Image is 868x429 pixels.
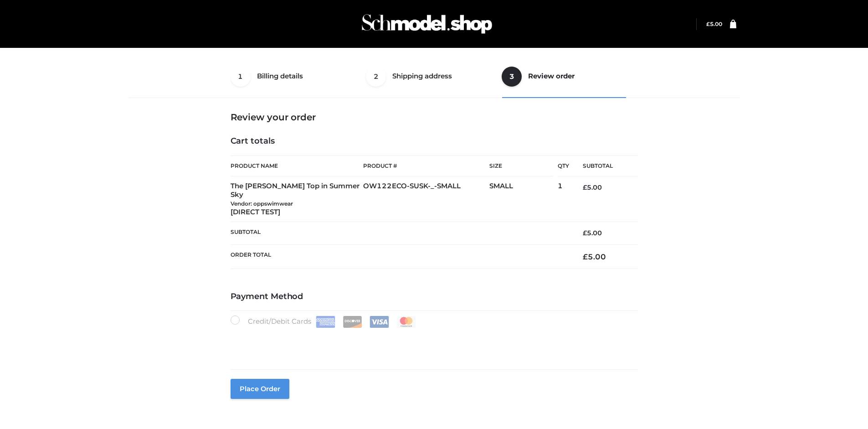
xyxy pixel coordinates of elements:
img: Mastercard [396,316,416,328]
img: Amex [316,316,335,328]
label: Credit/Debit Cards [231,315,417,328]
th: Product Name [231,155,364,176]
td: SMALL [489,176,558,222]
img: Discover [343,316,362,328]
th: Product # [363,155,489,176]
small: Vendor: oppswimwear [231,200,293,207]
span: £ [583,252,588,261]
bdi: 5.00 [583,252,606,261]
span: £ [706,21,710,27]
bdi: 5.00 [583,183,602,191]
th: Order Total [231,244,570,269]
th: Qty [558,155,569,176]
td: The [PERSON_NAME] Top in Summer Sky [DIRECT TEST] [231,176,364,222]
iframe: Secure payment input frame [229,326,636,359]
span: £ [583,229,587,237]
bdi: 5.00 [583,229,602,237]
td: 1 [558,176,569,222]
th: Subtotal [569,156,637,176]
img: Visa [370,316,389,328]
td: OW122ECO-SUSK-_-SMALL [363,176,489,222]
a: £5.00 [706,21,722,27]
h3: Review your order [231,112,638,123]
button: Place order [231,379,289,399]
span: £ [583,183,587,191]
h4: Payment Method [231,292,638,302]
bdi: 5.00 [706,21,722,27]
th: Size [489,156,553,176]
h4: Cart totals [231,136,638,146]
img: Schmodel Admin 964 [359,6,495,42]
th: Subtotal [231,222,570,244]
